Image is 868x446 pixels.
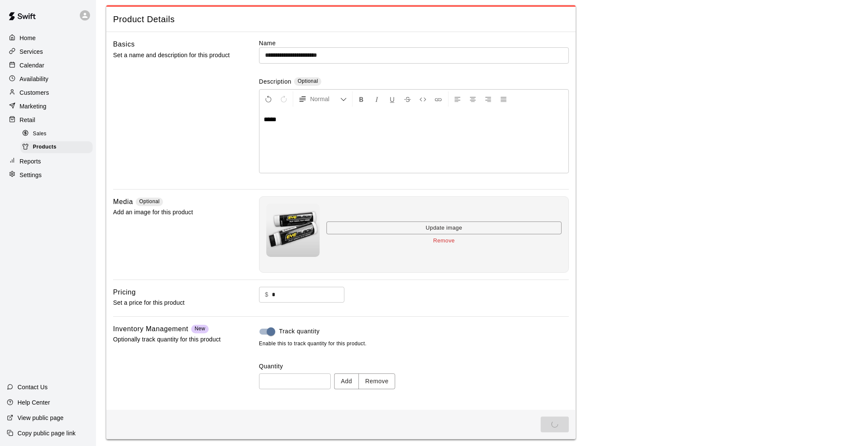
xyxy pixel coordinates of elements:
[400,91,415,107] button: Format Strikethrough
[113,334,232,345] p: Optionally track quantity for this product
[20,171,42,179] p: Settings
[33,143,56,152] span: Products
[113,297,232,308] p: Set a price for this product
[326,222,562,235] button: Update image
[139,198,160,204] span: Optional
[20,157,41,166] p: Reports
[279,327,320,336] span: Track quantity
[481,91,495,107] button: Right Align
[7,59,89,72] a: Calendar
[416,91,430,107] button: Insert Code
[261,91,276,107] button: Undo
[277,91,291,107] button: Redo
[7,100,89,113] a: Marketing
[20,61,44,70] p: Calendar
[385,91,399,107] button: Format Underline
[259,39,569,47] label: Name
[20,102,47,111] p: Marketing
[266,204,320,257] img: product image
[20,116,35,124] p: Retail
[17,414,64,422] p: View public page
[259,77,291,87] label: Description
[195,326,205,332] span: New
[113,207,232,218] p: Add an image for this product
[259,362,569,370] label: Quantity
[297,78,318,84] span: Optional
[20,75,49,83] p: Availability
[466,91,480,107] button: Center Align
[7,32,89,44] a: Home
[20,34,36,42] p: Home
[265,290,268,299] p: $
[7,169,89,181] a: Settings
[334,373,359,389] button: Add
[295,91,350,107] button: Formatting Options
[113,39,135,50] h6: Basics
[113,50,232,61] p: Set a name and description for this product
[7,45,89,58] a: Services
[7,73,89,85] a: Availability
[20,128,93,140] div: Sales
[354,91,369,107] button: Format Bold
[326,234,562,248] button: Remove
[113,324,188,335] h6: Inventory Management
[259,340,569,348] span: Enable this to track quantity for this product.
[113,287,136,298] h6: Pricing
[20,47,43,56] p: Services
[7,155,89,168] a: Reports
[17,383,48,391] p: Contact Us
[33,130,47,138] span: Sales
[310,95,340,103] span: Normal
[431,91,446,107] button: Insert Link
[358,373,396,389] button: Remove
[17,429,76,437] p: Copy public page link
[450,91,465,107] button: Left Align
[20,127,96,140] a: Sales
[113,14,569,25] span: Product Details
[113,196,133,207] h6: Media
[17,398,50,407] p: Help Center
[7,86,89,99] a: Customers
[20,140,96,154] a: Products
[370,91,384,107] button: Format Italics
[7,114,89,126] a: Retail
[20,88,49,97] p: Customers
[20,141,93,153] div: Products
[496,91,511,107] button: Justify Align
